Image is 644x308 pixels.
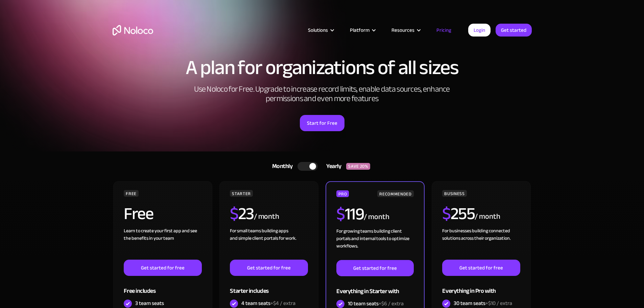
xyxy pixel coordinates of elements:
[336,228,413,260] div: For growing teams building client portals and internal tools to optimize workflows.
[230,190,253,197] div: STARTER
[264,161,298,171] div: Monthly
[336,198,345,230] span: $
[230,227,308,260] div: For small teams building apps and simple client portals for work. ‍
[348,300,404,307] div: 10 team seats
[230,276,308,298] div: Starter includes
[124,190,139,197] div: FREE
[442,205,475,222] h2: 255
[336,260,413,276] a: Get started for free
[254,211,279,222] div: / month
[230,260,308,276] a: Get started for free
[442,198,451,230] span: $
[442,227,520,260] div: For businesses building connected solutions across their organization. ‍
[230,205,254,222] h2: 23
[383,26,428,34] div: Resources
[135,300,164,307] div: 3 team seats
[428,26,460,34] a: Pricing
[336,276,413,298] div: Everything in Starter with
[241,300,295,307] div: 4 team seats
[124,205,153,222] h2: Free
[468,24,491,37] a: Login
[113,57,532,78] h1: A plan for organizations of all sizes
[318,161,346,171] div: Yearly
[377,190,413,197] div: RECOMMENDED
[475,211,500,222] div: / month
[230,198,238,230] span: $
[442,260,520,276] a: Get started for free
[336,206,364,222] h2: 119
[454,300,512,307] div: 30 team seats
[442,276,520,298] div: Everything in Pro with
[341,26,383,34] div: Platform
[300,26,341,34] div: Solutions
[391,26,414,34] div: Resources
[113,25,153,35] a: home
[124,227,201,260] div: Learn to create your first app and see the benefits in your team ‍
[346,163,370,170] div: SAVE 20%
[364,212,389,222] div: / month
[496,24,532,37] a: Get started
[124,276,201,298] div: Free includes
[124,260,201,276] a: Get started for free
[442,190,467,197] div: BUSINESS
[187,85,457,103] h2: Use Noloco for Free. Upgrade to increase record limits, enable data sources, enhance permissions ...
[300,115,344,131] a: Start for Free
[336,190,349,197] div: PRO
[308,26,328,34] div: Solutions
[350,26,369,34] div: Platform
